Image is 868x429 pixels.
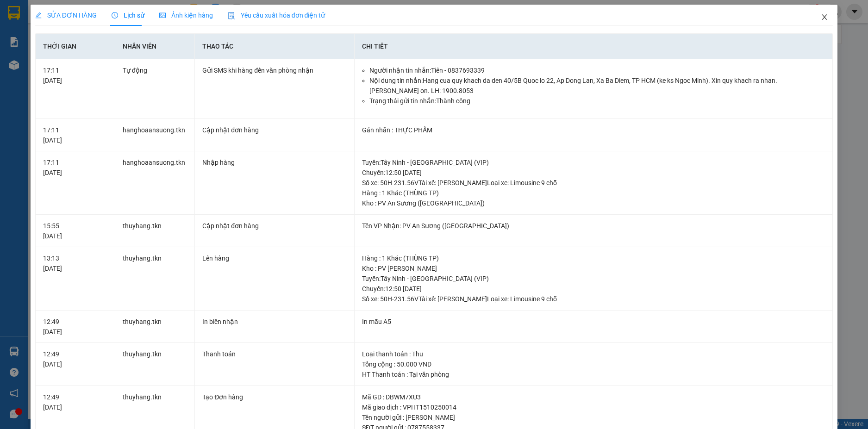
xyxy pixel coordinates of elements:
[362,359,825,369] div: Tổng cộng : 50.000 VND
[43,392,107,412] div: 12:49 [DATE]
[202,125,347,135] div: Cập nhật đơn hàng
[115,119,195,152] td: hanghoaansuong.tkn
[362,317,825,327] div: In mẫu A5
[362,402,825,412] div: Mã giao dịch : VPHT1510250014
[115,151,195,215] td: hanghoaansuong.tkn
[228,12,325,19] span: Yêu cầu xuất hóa đơn điện tử
[202,65,347,75] div: Gửi SMS khi hàng đến văn phòng nhận
[159,12,166,19] span: picture
[202,392,347,402] div: Tạo Đơn hàng
[362,369,825,379] div: HT Thanh toán : Tại văn phòng
[43,125,107,145] div: 17:11 [DATE]
[43,65,107,86] div: 17:11 [DATE]
[43,157,107,178] div: 17:11 [DATE]
[821,13,828,21] span: close
[202,349,347,359] div: Thanh toán
[43,253,107,274] div: 13:13 [DATE]
[202,157,347,168] div: Nhập hàng
[112,12,144,19] span: Lịch sử
[362,125,825,135] div: Gán nhãn : THỰC PHẨM
[369,75,825,96] li: Nội dung tin nhắn: Hang cua quy khach da den 40/5B Quoc lo 22, Ap Dong Lan, Xa Ba Diem, TP HCM (k...
[362,253,825,263] div: Hàng : 1 Khác (THÙNG TP)
[362,274,825,304] div: Tuyến : Tây Ninh - [GEOGRAPHIC_DATA] (VIP) Chuyến: 12:50 [DATE] Số xe: 50H-231.56V Tài xế: [PERSO...
[35,12,97,19] span: SỬA ĐƠN HÀNG
[228,12,235,19] img: icon
[195,34,355,59] th: Thao tác
[36,34,115,59] th: Thời gian
[202,317,347,327] div: In biên nhận
[369,65,825,75] li: Người nhận tin nhắn: Tiên - 0837693339
[115,247,195,311] td: thuyhang.tkn
[812,5,837,31] button: Close
[115,59,195,119] td: Tự động
[43,317,107,337] div: 12:49 [DATE]
[362,263,825,274] div: Kho : PV [PERSON_NAME]
[159,12,213,19] span: Ảnh kiện hàng
[43,221,107,241] div: 15:55 [DATE]
[362,198,825,208] div: Kho : PV An Sương ([GEOGRAPHIC_DATA])
[362,188,825,198] div: Hàng : 1 Khác (THÙNG TP)
[202,253,347,263] div: Lên hàng
[362,412,825,423] div: Tên người gửi : [PERSON_NAME]
[362,157,825,188] div: Tuyến : Tây Ninh - [GEOGRAPHIC_DATA] (VIP) Chuyến: 12:50 [DATE] Số xe: 50H-231.56V Tài xế: [PERSO...
[43,349,107,369] div: 12:49 [DATE]
[362,349,825,359] div: Loại thanh toán : Thu
[362,392,825,402] div: Mã GD : DBWM7XU3
[115,311,195,343] td: thuyhang.tkn
[112,12,118,19] span: clock-circle
[369,96,825,106] li: Trạng thái gửi tin nhắn: Thành công
[35,12,42,19] span: edit
[115,343,195,386] td: thuyhang.tkn
[115,215,195,248] td: thuyhang.tkn
[202,221,347,231] div: Cập nhật đơn hàng
[115,34,195,59] th: Nhân viên
[355,34,833,59] th: Chi tiết
[362,221,825,231] div: Tên VP Nhận: PV An Sương ([GEOGRAPHIC_DATA])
